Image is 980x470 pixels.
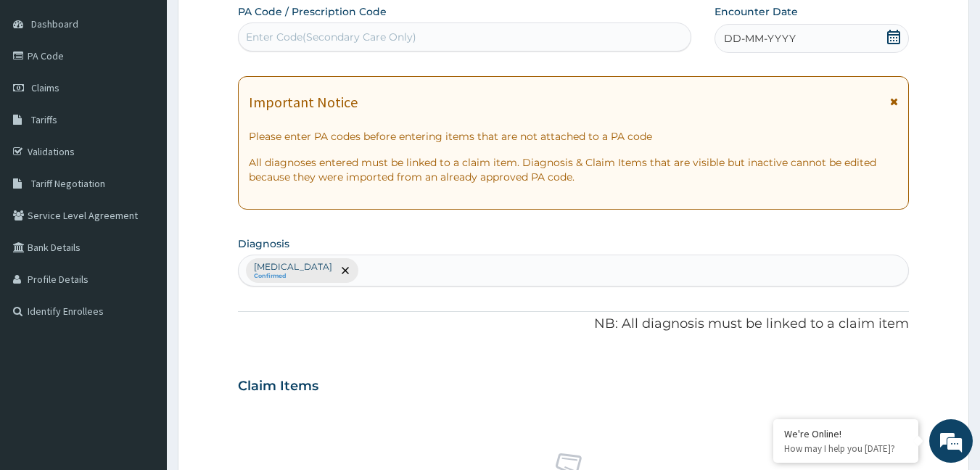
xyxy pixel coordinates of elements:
[249,155,899,184] p: All diagnoses entered must be linked to a claim item. Diagnosis & Claim Items that are visible bu...
[31,113,57,126] span: Tariffs
[238,315,910,334] p: NB: All diagnosis must be linked to a claim item
[7,315,276,366] textarea: Type your message and hit 'Enter'
[246,30,416,44] div: Enter Code(Secondary Care Only)
[238,7,273,42] div: Minimize live chat window
[84,142,200,289] span: We're online!
[784,442,907,455] p: How may I help you today?
[31,17,78,30] span: Dashboard
[715,4,798,19] label: Encounter Date
[31,81,59,94] span: Claims
[249,94,358,110] h1: Important Notice
[249,129,899,144] p: Please enter PA codes before entering items that are not attached to a PA code
[724,31,796,46] span: DD-MM-YYYY
[75,81,244,100] div: Chat with us now
[27,73,59,109] img: d_794563401_company_1708531726252_794563401
[784,427,907,440] div: We're Online!
[238,379,318,395] h3: Claim Items
[31,177,105,190] span: Tariff Negotiation
[238,236,289,251] label: Diagnosis
[238,4,387,19] label: PA Code / Prescription Code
